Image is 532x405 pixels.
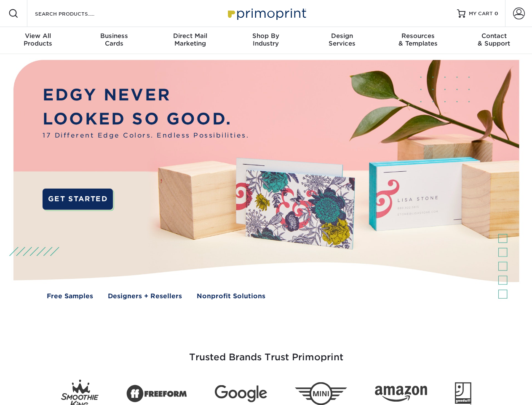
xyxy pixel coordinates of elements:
div: Cards [76,32,152,47]
a: Shop ByIndustry [228,27,304,54]
span: Contact [456,32,532,40]
a: GET STARTED [43,189,113,210]
img: Amazon [375,386,427,402]
div: Services [304,32,380,47]
h3: Trusted Brands Trust Primoprint [20,332,513,373]
div: Industry [228,32,304,47]
img: Primoprint [224,4,308,22]
span: Business [76,32,152,40]
img: Google [215,385,267,402]
span: Resources [380,32,456,40]
a: Nonprofit Solutions [197,292,265,301]
p: LOOKED SO GOOD. [43,107,249,131]
p: EDGY NEVER [43,83,249,107]
a: Designers + Resellers [108,292,182,301]
span: Design [304,32,380,40]
span: Direct Mail [152,32,228,40]
a: BusinessCards [76,27,152,54]
span: 17 Different Edge Colors. Endless Possibilities. [43,131,249,140]
a: DesignServices [304,27,380,54]
a: Direct MailMarketing [152,27,228,54]
a: Contact& Support [456,27,532,54]
input: SEARCH PRODUCTS..... [34,8,116,19]
span: Shop By [228,32,304,40]
div: & Templates [380,32,456,47]
a: Resources& Templates [380,27,456,54]
div: & Support [456,32,532,47]
img: Goodwill [455,382,471,405]
span: 0 [495,11,498,16]
div: Marketing [152,32,228,47]
span: MY CART [469,10,493,17]
a: Free Samples [47,292,93,301]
